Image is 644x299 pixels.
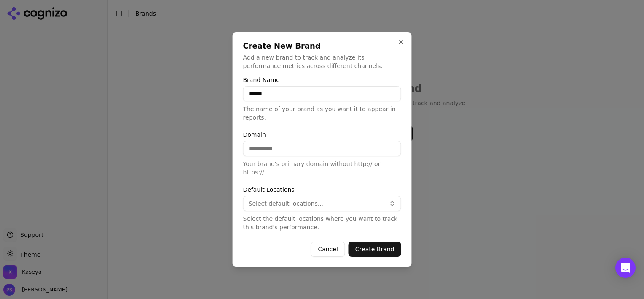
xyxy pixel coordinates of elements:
[243,160,401,177] p: Your brand's primary domain without http:// or https://
[243,132,401,138] label: Domain
[249,199,324,208] span: Select default locations...
[243,187,401,193] label: Default Locations
[243,77,401,83] label: Brand Name
[243,215,401,231] p: Select the default locations where you want to track this brand's performance.
[243,105,401,122] p: The name of your brand as you want it to appear in reports.
[311,242,345,257] button: Cancel
[243,42,401,50] h2: Create New Brand
[243,53,401,70] p: Add a new brand to track and analyze its performance metrics across different channels.
[349,242,401,257] button: Create Brand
